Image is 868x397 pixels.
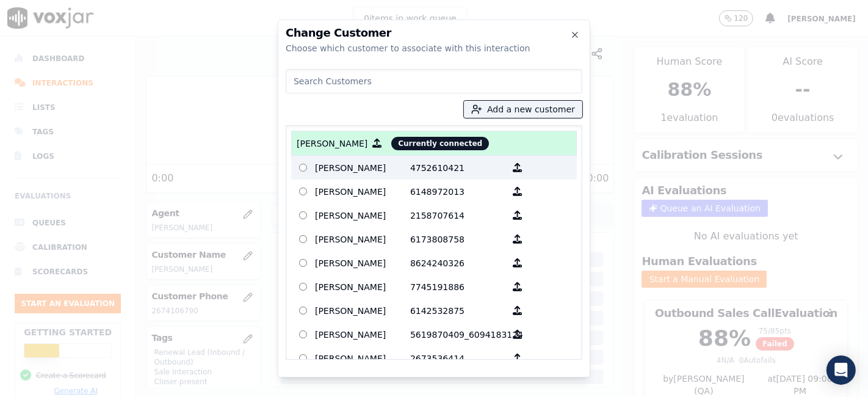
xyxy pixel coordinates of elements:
[299,259,307,267] input: [PERSON_NAME] 8624240326
[826,355,856,385] div: Open Intercom Messenger
[299,354,307,362] input: [PERSON_NAME] 2673536414
[505,253,529,272] button: [PERSON_NAME] 8624240326
[391,137,489,150] span: Currently connected
[286,27,582,38] h2: Change Customer
[505,301,529,320] button: [PERSON_NAME] 6142532875
[315,325,410,344] p: [PERSON_NAME]
[315,253,410,272] p: [PERSON_NAME]
[505,349,529,368] button: [PERSON_NAME] 2673536414
[464,101,582,118] button: Add a new customer
[410,158,505,177] p: 4752610421
[299,283,307,291] input: [PERSON_NAME] 7745191886
[505,206,529,225] button: [PERSON_NAME] 2158707614
[299,164,307,172] input: [PERSON_NAME] 4752610421
[410,182,505,201] p: 6148972013
[315,301,410,320] p: [PERSON_NAME]
[505,230,529,249] button: [PERSON_NAME] 6173808758
[315,206,410,225] p: [PERSON_NAME]
[505,325,529,344] button: [PERSON_NAME] 5619870409_6094183124
[297,137,367,150] p: [PERSON_NAME]
[299,330,307,338] input: [PERSON_NAME] 5619870409_6094183124
[315,277,410,296] p: [PERSON_NAME]
[315,230,410,249] p: [PERSON_NAME]
[315,349,410,368] p: [PERSON_NAME]
[505,158,529,177] button: [PERSON_NAME] 4752610421
[410,277,505,296] p: 7745191886
[505,182,529,201] button: [PERSON_NAME] 6148972013
[299,188,307,195] input: [PERSON_NAME] 6148972013
[410,325,505,344] p: 5619870409_6094183124
[410,253,505,272] p: 8624240326
[286,42,582,54] div: Choose which customer to associate with this interaction
[315,182,410,201] p: [PERSON_NAME]
[410,206,505,225] p: 2158707614
[410,349,505,368] p: 2673536414
[505,277,529,296] button: [PERSON_NAME] 7745191886
[410,230,505,249] p: 6173808758
[299,235,307,243] input: [PERSON_NAME] 6173808758
[315,158,410,177] p: [PERSON_NAME]
[299,307,307,315] input: [PERSON_NAME] 6142532875
[299,211,307,219] input: [PERSON_NAME] 2158707614
[286,69,582,93] input: Search Customers
[410,301,505,320] p: 6142532875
